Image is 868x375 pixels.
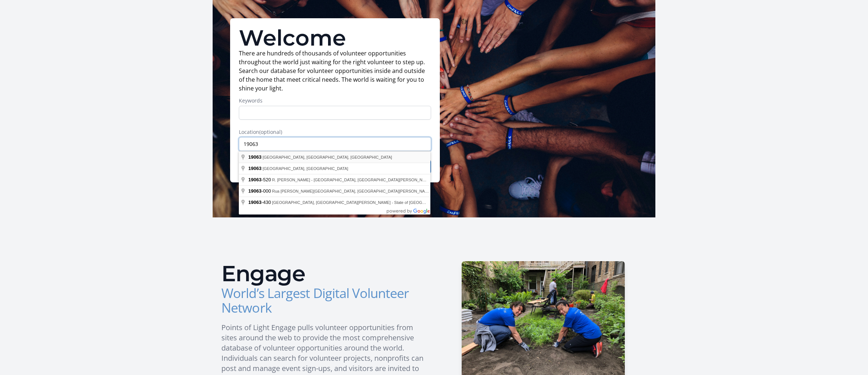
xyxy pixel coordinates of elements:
label: Location [239,128,431,136]
span: 19063 [248,200,261,205]
span: [GEOGRAPHIC_DATA], [GEOGRAPHIC_DATA], [GEOGRAPHIC_DATA] [263,155,392,159]
span: -000 [248,188,272,194]
h1: Welcome [239,27,431,49]
span: 19063 [248,188,261,194]
input: Enter a location [239,137,431,151]
span: 19063 [248,177,261,182]
span: 19063 [248,154,261,160]
span: R. [PERSON_NAME] - [GEOGRAPHIC_DATA], [GEOGRAPHIC_DATA][PERSON_NAME] - State of [GEOGRAPHIC_DATA]... [272,178,536,182]
span: (optional) [259,128,282,135]
span: [GEOGRAPHIC_DATA], [GEOGRAPHIC_DATA] [263,166,348,171]
span: -520 [248,177,272,182]
span: -430 [248,200,272,205]
span: 19063 [248,166,261,171]
h3: World’s Largest Digital Volunteer Network [221,286,428,315]
span: Rua [PERSON_NAME][GEOGRAPHIC_DATA], [GEOGRAPHIC_DATA][PERSON_NAME] - State of [GEOGRAPHIC_DATA], ... [272,189,536,193]
span: [GEOGRAPHIC_DATA], [GEOGRAPHIC_DATA][PERSON_NAME] - State of [GEOGRAPHIC_DATA], [GEOGRAPHIC_DATA] [272,200,494,205]
h2: Engage [221,263,428,285]
label: Keywords [239,97,431,104]
p: There are hundreds of thousands of volunteer opportunities throughout the world just waiting for ... [239,49,431,93]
